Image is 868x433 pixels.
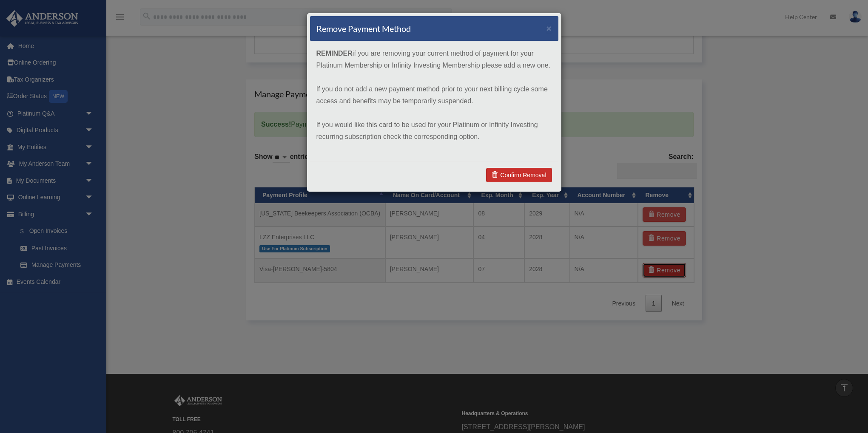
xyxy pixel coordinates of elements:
[486,168,552,182] a: Confirm Removal
[316,23,411,34] h4: Remove Payment Method
[316,83,552,107] p: If you do not add a new payment method prior to your next billing cycle some access and benefits ...
[546,24,552,33] button: ×
[316,119,552,143] p: If you would like this card to be used for your Platinum or Infinity Investing recurring subscrip...
[316,50,353,57] strong: REMINDER
[310,41,558,161] div: if you are removing your current method of payment for your Platinum Membership or Infinity Inves...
